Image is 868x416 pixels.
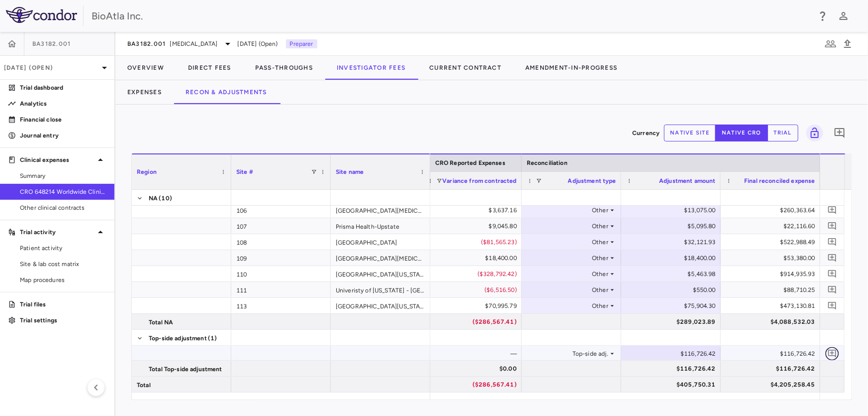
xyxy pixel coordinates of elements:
[417,56,513,80] button: Current Contract
[170,39,218,48] span: [MEDICAL_DATA]
[435,159,505,166] span: CRO Reported Expenses
[20,155,95,164] p: Clinical expenses
[149,314,173,330] span: Total NA
[531,298,608,314] div: Other
[331,234,430,250] div: [GEOGRAPHIC_DATA]
[149,361,222,377] span: Total Top-side adjustment
[92,8,810,23] div: BioAtla Inc.
[828,237,837,247] svg: Add comment
[149,330,207,346] span: Top-side adjustment
[159,190,172,206] span: (10)
[331,250,430,266] div: [GEOGRAPHIC_DATA][MEDICAL_DATA]
[826,251,839,265] button: Add comment
[431,250,517,266] div: $18,400.00
[513,56,629,80] button: Amendment-In-Progress
[231,282,331,297] div: 111
[431,314,517,330] div: ($286,567.41)
[531,202,608,218] div: Other
[20,171,106,180] span: Summary
[531,234,608,250] div: Other
[715,125,768,141] button: native cro
[331,202,430,218] div: [GEOGRAPHIC_DATA][MEDICAL_DATA]
[331,282,430,297] div: Univeristy of [US_STATE] - [GEOGRAPHIC_DATA]
[431,361,517,377] div: $0.00
[630,250,716,266] div: $18,400.00
[826,299,839,312] button: Add comment
[834,127,846,139] svg: Add comment
[20,300,106,309] p: Trial files
[664,125,716,141] button: native site
[531,266,608,282] div: Other
[828,205,837,215] svg: Add comment
[20,316,106,325] p: Trial settings
[238,39,278,48] span: [DATE] (Open)
[831,125,848,141] button: Add comment
[137,168,157,175] span: Region
[231,266,331,281] div: 110
[243,56,325,80] button: Pass-Throughs
[568,177,616,184] span: Adjustment type
[20,228,95,237] p: Trial activity
[325,56,417,80] button: Investigator Fees
[630,266,716,282] div: $5,463.98
[659,177,716,184] span: Adjustment amount
[231,298,331,313] div: 113
[115,56,176,80] button: Overview
[6,7,77,23] img: logo-full-SnFGN8VE.png
[431,202,517,218] div: $3,637.16
[730,218,815,234] div: $22,116.60
[802,125,823,141] span: Lock grid
[431,266,517,282] div: ($328,792.42)
[828,269,837,278] svg: Add comment
[826,347,839,360] button: Add comment
[20,203,106,212] span: Other clinical contracts
[527,159,568,166] span: Reconciliation
[149,190,158,206] span: NA
[630,234,716,250] div: $32,121.93
[730,346,815,362] div: $116,726.42
[115,80,174,104] button: Expenses
[231,250,331,266] div: 109
[730,298,815,314] div: $473,130.81
[630,377,716,393] div: $405,750.31
[630,298,716,314] div: $75,904.30
[20,115,106,124] p: Financial close
[20,187,106,196] span: CRO 648214 Worldwide Clinical Trials Holdings, Inc.
[828,349,837,358] svg: Add comment
[286,39,317,48] p: Preparer
[630,202,716,218] div: $13,075.00
[20,260,106,269] span: Site & lab cost matrix
[826,267,839,280] button: Add comment
[630,346,716,362] div: $116,726.42
[828,221,837,231] svg: Add comment
[127,40,166,48] span: BA3182.001
[431,282,517,298] div: ($6,516.50)
[744,177,815,184] span: Final reconciled expense
[826,235,839,249] button: Add comment
[730,314,815,330] div: $4,088,532.03
[137,377,151,393] span: Total
[632,129,660,138] p: Currency
[442,177,517,184] span: Variance from contracted
[20,244,106,253] span: Patient activity
[4,63,98,72] p: [DATE] (Open)
[730,282,815,298] div: $88,710.25
[331,266,430,281] div: [GEOGRAPHIC_DATA][US_STATE]
[176,56,243,80] button: Direct Fees
[20,83,106,92] p: Trial dashboard
[730,361,815,377] div: $116,726.42
[336,168,364,175] span: Site name
[236,168,253,175] span: Site #
[331,218,430,234] div: Prisma Health-Upstate
[630,282,716,298] div: $550.00
[431,298,517,314] div: $70,995.79
[630,218,716,234] div: $5,095.80
[231,202,331,218] div: 106
[231,234,331,250] div: 108
[828,285,837,294] svg: Add comment
[32,40,71,48] span: BA3182.001
[231,218,331,234] div: 107
[730,266,815,282] div: $914,935.93
[730,377,815,393] div: $4,205,258.45
[630,361,716,377] div: $116,726.42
